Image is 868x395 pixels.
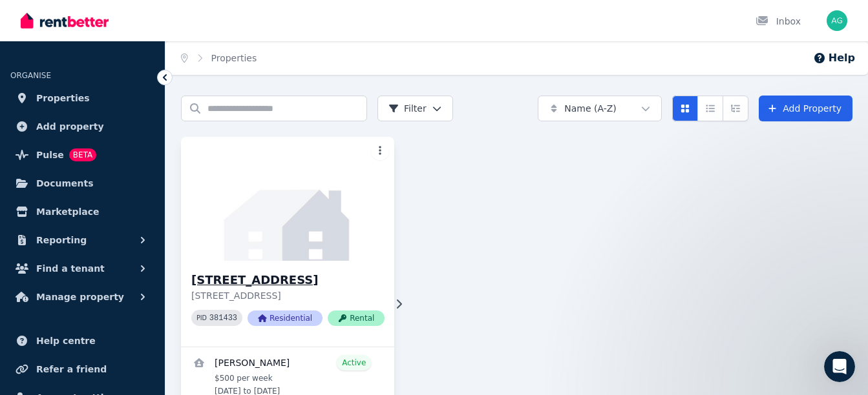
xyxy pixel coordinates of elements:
[196,314,207,321] small: PID
[14,194,245,241] div: Profile image for The RentBetter TeamWas that helpful?The RentBetter Team•21h ago
[26,273,216,287] div: We typically reply in under 30 minutes
[163,21,189,46] img: Profile image for Rochelle
[248,310,323,326] span: Residential
[36,361,107,377] span: Refer a friend
[205,309,226,318] span: Help
[10,328,154,354] a: Help centre
[36,147,64,163] span: Pulse
[86,276,172,328] button: Messages
[36,232,87,248] span: Reporting
[36,176,94,191] span: Documents
[672,96,698,121] button: Card view
[156,218,198,231] div: • 21h ago
[371,142,389,160] button: More options
[138,21,164,46] img: Profile image for Jeremy
[538,96,662,121] button: Name (A-Z)
[191,271,385,289] h3: [STREET_ADDRESS]
[176,134,400,264] img: 9/18 San Francisco Ave, Coffs Harbour
[813,50,855,66] button: Help
[10,114,154,139] a: Add property
[672,96,748,121] div: View options
[26,25,112,45] img: logo
[36,204,99,219] span: Marketplace
[723,96,748,121] button: Expanded list view
[69,148,96,161] span: BETA
[10,85,154,111] a: Properties
[26,205,52,230] img: Profile image for The RentBetter Team
[26,259,216,273] div: Send us a message
[21,11,109,30] img: RentBetter
[388,102,427,115] span: Filter
[173,276,259,328] button: Help
[36,289,124,305] span: Manage property
[222,21,246,44] div: Close
[26,92,233,136] p: Hi [PERSON_NAME] 👋
[26,185,232,199] div: Recent message
[13,248,246,298] div: Send us a messageWe typically reply in under 30 minutes
[36,119,104,134] span: Add property
[58,205,136,216] span: Was that helpful?
[211,53,257,63] a: Properties
[759,96,852,121] a: Add Property
[10,227,154,253] button: Reporting
[36,90,90,106] span: Properties
[58,218,153,231] div: The RentBetter Team
[377,96,453,121] button: Filter
[756,15,801,28] div: Inbox
[10,199,154,225] a: Marketplace
[36,261,105,276] span: Find a tenant
[827,10,847,31] img: Avalene Giffin
[181,137,394,347] a: 9/18 San Francisco Ave, Coffs Harbour[STREET_ADDRESS][STREET_ADDRESS]PID 381433ResidentialRental
[328,310,385,326] span: Rental
[13,174,246,242] div: Recent messageProfile image for The RentBetter TeamWas that helpful?The RentBetter Team•21h ago
[36,333,96,349] span: Help centre
[187,21,213,46] img: Profile image for Jodie
[564,102,617,115] span: Name (A-Z)
[165,41,272,75] nav: Breadcrumb
[10,170,154,196] a: Documents
[697,96,723,121] button: Compact list view
[26,136,233,157] p: How can we help?
[10,356,154,382] a: Refer a friend
[10,142,154,168] a: PulseBETA
[10,284,154,310] button: Manage property
[209,314,237,323] code: 381433
[10,71,51,80] span: ORGANISE
[28,309,58,318] span: Home
[10,256,154,281] button: Find a tenant
[824,351,855,382] iframe: Intercom live chat
[107,309,152,318] span: Messages
[191,289,385,302] p: [STREET_ADDRESS]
